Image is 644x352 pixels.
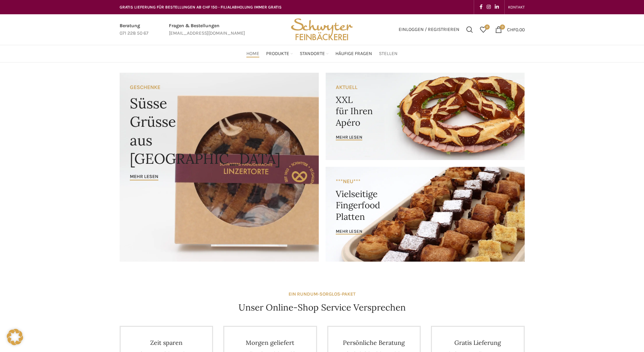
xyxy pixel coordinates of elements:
[335,47,372,60] a: Häufige Fragen
[246,47,259,60] a: Home
[289,291,355,297] strong: EIN RUNDUM-SORGLOS-PAKET
[116,47,528,60] div: Main navigation
[493,2,501,12] a: Linkedin social link
[266,51,289,57] span: Produkte
[500,24,505,30] span: 0
[442,339,514,347] h4: Gratis Lieferung
[169,22,245,37] a: Infobox link
[477,2,485,12] a: Facebook social link
[507,27,516,32] span: CHF
[508,5,525,10] span: KONTAKT
[507,27,525,32] bdi: 0.00
[300,47,329,60] a: Standorte
[463,23,476,36] a: Suchen
[508,0,525,14] a: KONTAKT
[300,51,325,57] span: Standorte
[505,0,528,14] div: Secondary navigation
[266,47,293,60] a: Produkte
[326,73,525,160] a: Banner link
[246,51,259,57] span: Home
[379,47,398,60] a: Stellen
[289,26,355,32] a: Site logo
[234,339,306,347] h4: Morgen geliefert
[485,2,493,12] a: Instagram social link
[239,301,406,314] h4: Unser Online-Shop Service Versprechen
[476,23,490,36] div: Meine Wunschliste
[395,23,463,36] a: Einloggen / Registrieren
[120,5,282,10] span: GRATIS LIEFERUNG FÜR BESTELLUNGEN AB CHF 150 - FILIALABHOLUNG IMMER GRATIS
[335,51,372,57] span: Häufige Fragen
[120,73,319,262] a: Banner link
[492,23,528,36] a: 0 CHF0.00
[289,14,355,45] img: Bäckerei Schwyter
[476,23,490,36] a: 0
[379,51,398,57] span: Stellen
[485,24,490,30] span: 0
[131,339,202,347] h4: Zeit sparen
[338,339,410,347] h4: Persönliche Beratung
[120,22,149,37] a: Infobox link
[326,167,525,262] a: Banner link
[399,27,459,32] span: Einloggen / Registrieren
